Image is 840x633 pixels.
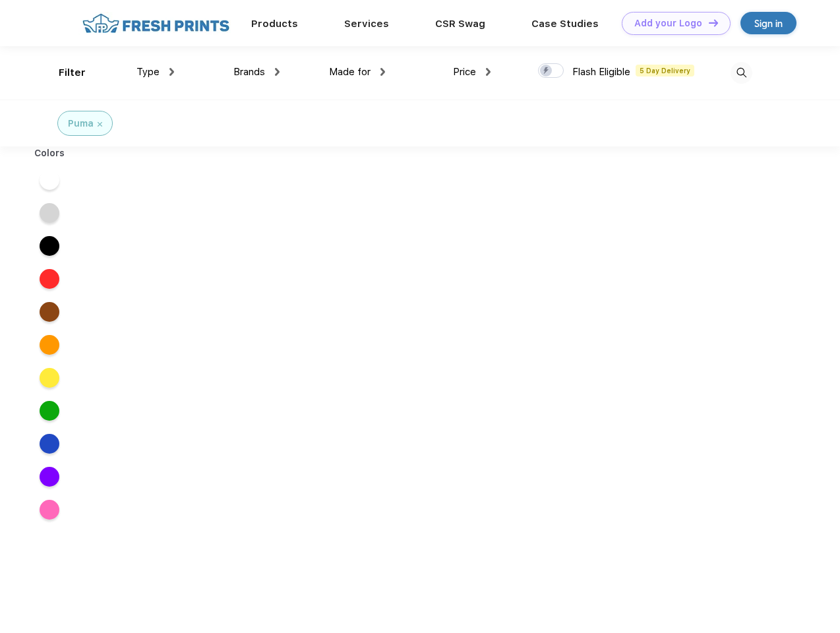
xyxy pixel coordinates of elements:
[380,68,385,76] img: dropdown.png
[59,65,86,80] div: Filter
[572,66,630,78] span: Flash Eligible
[98,122,102,127] img: filter_cancel.svg
[233,66,265,78] span: Brands
[754,16,783,31] div: Sign in
[344,18,389,30] a: Services
[78,12,233,35] img: fo%20logo%202.webp
[453,66,476,78] span: Price
[275,68,280,76] img: dropdown.png
[636,65,694,76] span: 5 Day Delivery
[740,12,796,34] a: Sign in
[435,18,485,30] a: CSR Swag
[24,146,75,160] div: Colors
[68,117,94,131] div: Puma
[136,66,160,78] span: Type
[486,68,491,76] img: dropdown.png
[709,19,718,26] img: DT
[329,66,371,78] span: Made for
[169,68,174,76] img: dropdown.png
[251,18,298,30] a: Products
[634,18,702,29] div: Add your Logo
[731,62,752,84] img: desktop_search.svg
